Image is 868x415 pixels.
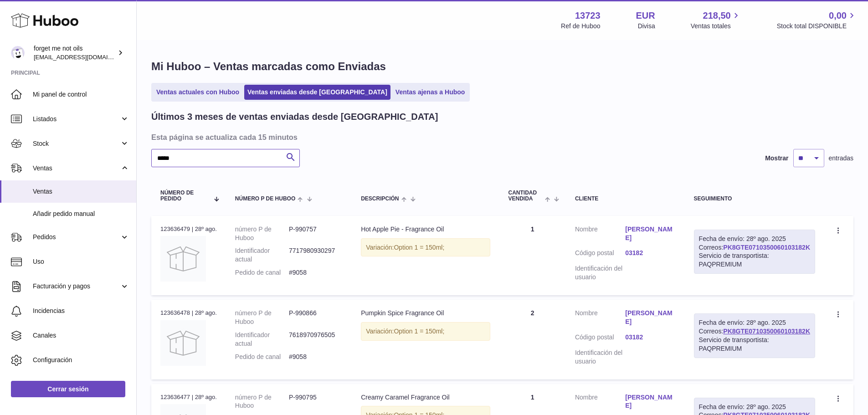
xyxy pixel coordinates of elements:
[561,22,600,31] div: Ref de Huboo
[33,331,129,340] span: Canales
[694,313,815,358] div: Correos:
[361,322,490,341] div: Variación:
[289,246,343,264] dd: 7717980930297
[151,132,851,142] h3: Esta página se actualiza cada 15 minutos
[625,393,675,410] a: [PERSON_NAME]
[575,196,676,202] div: Cliente
[33,356,129,364] span: Configuración
[625,309,675,326] a: [PERSON_NAME]
[33,282,120,291] span: Facturación y pagos
[235,246,289,264] dt: Identificador actual
[289,331,343,348] dd: 7618970976505
[829,154,853,163] span: entradas
[289,225,343,242] dd: P-990757
[235,268,289,277] dt: Pedido de canal
[575,309,625,328] dt: Nombre
[11,46,25,60] img: internalAdmin-13723@internal.huboo.com
[160,236,206,282] img: no-photo.jpg
[699,251,810,269] div: Servicio de transportista: PAQPREMIUM
[33,164,120,173] span: Ventas
[777,22,857,31] span: Stock total DISPONIBLE
[235,353,289,361] dt: Pedido de canal
[638,22,655,31] div: Divisa
[361,393,490,402] div: Creamy Caramel Fragrance Oil
[289,309,343,326] dd: P-990866
[160,225,217,233] div: 123636479 | 28º ago.
[765,154,788,163] label: Mostrar
[394,244,444,251] span: Option 1 = 150ml;
[361,238,490,257] div: Variación:
[699,403,810,411] div: Fecha de envío: 28º ago. 2025
[160,190,209,202] span: Número de pedido
[723,244,810,251] a: PK8GTE0710350060103182K
[625,333,675,342] a: 03182
[508,190,543,202] span: Cantidad vendida
[499,300,566,379] td: 2
[575,264,625,282] dt: Identificación del usuario
[289,393,343,410] dd: P-990795
[34,53,134,61] span: [EMAIL_ADDRESS][DOMAIN_NAME]
[289,268,343,277] dd: #9058
[575,333,625,344] dt: Código postal
[33,257,129,266] span: Uso
[636,10,655,22] strong: EUR
[33,307,129,315] span: Incidencias
[160,393,217,401] div: 123636477 | 28º ago.
[575,393,625,413] dt: Nombre
[235,196,295,202] span: número P de Huboo
[361,309,490,318] div: Pumpkin Spice Fragrance Oil
[34,44,116,61] div: forget me not oils
[160,320,206,366] img: no-photo.jpg
[33,187,129,196] span: Ventas
[699,235,810,243] div: Fecha de envío: 28º ago. 2025
[151,111,438,123] h2: Últimos 3 meses de ventas enviadas desde [GEOGRAPHIC_DATA]
[829,10,847,22] span: 0,00
[33,90,129,99] span: Mi panel de control
[33,210,129,218] span: Añadir pedido manual
[33,233,120,241] span: Pedidos
[699,336,810,353] div: Servicio de transportista: PAQPREMIUM
[392,85,468,100] a: Ventas ajenas a Huboo
[160,309,217,317] div: 123636478 | 28º ago.
[151,59,853,74] h1: Mi Huboo – Ventas marcadas como Enviadas
[289,353,343,361] dd: #9058
[499,216,566,295] td: 1
[691,10,741,31] a: 218,50 Ventas totales
[235,225,289,242] dt: número P de Huboo
[575,348,625,366] dt: Identificación del usuario
[777,10,857,31] a: 0,00 Stock total DISPONIBLE
[625,249,675,257] a: 03182
[235,331,289,348] dt: Identificador actual
[33,115,120,123] span: Listados
[361,225,490,234] div: Hot Apple Pie - Fragrance Oil
[691,22,741,31] span: Ventas totales
[244,85,390,100] a: Ventas enviadas desde [GEOGRAPHIC_DATA]
[394,328,444,335] span: Option 1 = 150ml;
[153,85,242,100] a: Ventas actuales con Huboo
[361,196,399,202] span: Descripción
[33,139,120,148] span: Stock
[699,318,810,327] div: Fecha de envío: 28º ago. 2025
[575,10,601,22] strong: 13723
[575,249,625,260] dt: Código postal
[235,393,289,410] dt: número P de Huboo
[694,230,815,274] div: Correos:
[575,225,625,245] dt: Nombre
[694,196,815,202] div: Seguimiento
[11,381,125,397] a: Cerrar sesión
[723,328,810,335] a: PK8GTE0710350060103182K
[625,225,675,242] a: [PERSON_NAME]
[235,309,289,326] dt: número P de Huboo
[703,10,731,22] span: 218,50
